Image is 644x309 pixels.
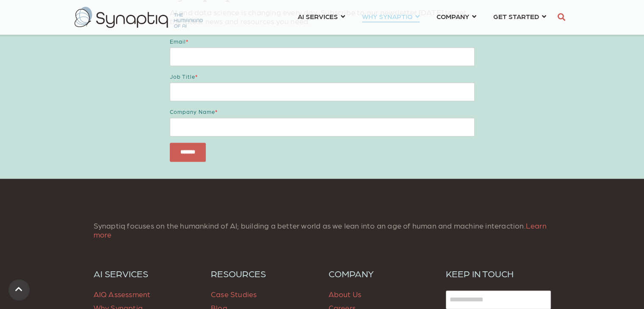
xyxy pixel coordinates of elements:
[446,268,551,279] h6: KEEP IN TOUCH
[170,73,195,80] span: Job title
[170,38,186,44] span: Email
[94,268,199,279] a: AI SERVICES
[493,11,539,22] span: GET STARTED
[329,290,362,298] a: About Us
[298,11,338,22] span: AI SERVICES
[75,7,203,28] img: synaptiq logo-2
[437,8,476,24] a: COMPANY
[211,268,316,279] a: RESOURCES
[94,221,547,239] span: Synaptiq focuses on the humankind of AI; building a better world as we lean into an age of human ...
[94,290,151,298] a: AIQ Assessment
[362,11,412,22] span: WHY SYNAPTIQ
[493,8,546,24] a: GET STARTED
[437,11,469,22] span: COMPANY
[298,8,345,24] a: AI SERVICES
[329,268,434,279] a: COMPANY
[94,221,547,239] a: Learn more
[289,2,555,33] nav: menu
[492,201,644,309] iframe: Chat Widget
[362,8,420,24] a: WHY SYNAPTIQ
[211,290,257,298] a: Case Studies
[170,108,215,115] span: Company name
